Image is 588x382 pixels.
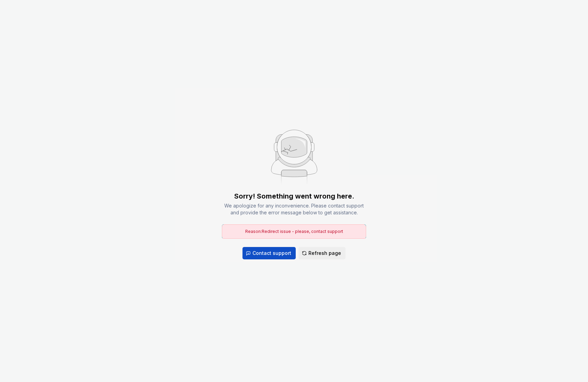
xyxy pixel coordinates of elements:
[252,250,291,257] span: Contact support
[298,247,346,259] button: Refresh page
[222,202,366,216] div: We apologize for any inconvenience. Please contact support and provide the error message below to...
[308,250,341,257] span: Refresh page
[245,229,343,234] span: Reason: Redirect issue - please, contact support
[234,191,354,201] div: Sorry! Something went wrong here.
[242,247,296,259] button: Contact support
